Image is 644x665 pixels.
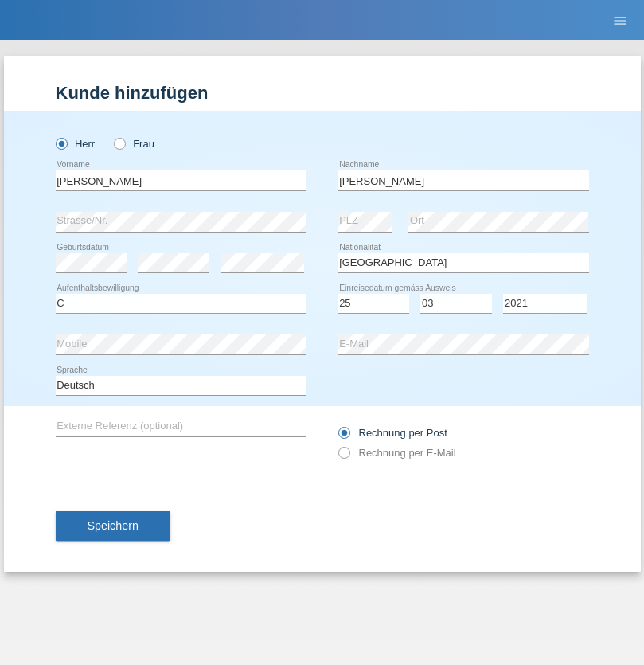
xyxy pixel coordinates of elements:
input: Herr [56,138,66,148]
label: Herr [56,138,96,150]
i: menu [612,13,628,29]
a: menu [604,15,636,25]
input: Rechnung per Post [338,427,349,447]
input: Frau [114,138,124,148]
label: Rechnung per E-Mail [338,447,456,459]
label: Rechnung per Post [338,427,447,439]
label: Frau [114,138,154,150]
button: Speichern [56,511,170,542]
input: Rechnung per E-Mail [338,447,349,467]
span: Speichern [88,519,139,532]
h1: Kunde hinzufügen [56,83,589,103]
